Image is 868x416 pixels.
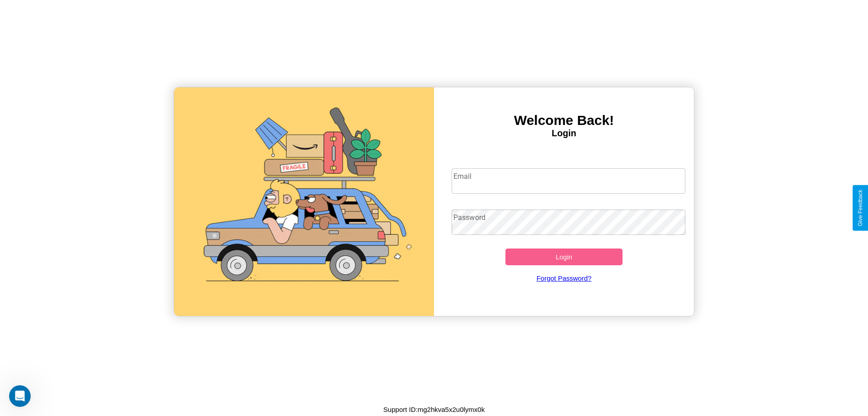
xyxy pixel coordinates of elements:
iframe: Intercom live chat [9,385,31,407]
button: Login [505,249,623,265]
h4: Login [434,128,694,139]
a: Forgot Password? [447,265,681,291]
div: Give Feedback [857,190,863,226]
img: gif [174,87,434,316]
p: Support ID: mg2hkva5x2u0lymx0k [383,403,485,416]
h3: Welcome Back! [434,113,694,128]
